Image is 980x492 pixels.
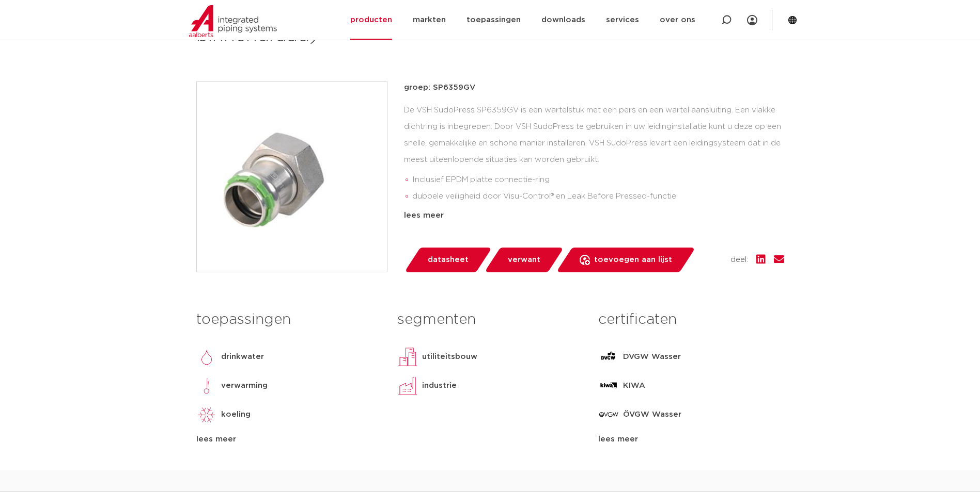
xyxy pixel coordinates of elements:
p: DVGW Wasser [623,351,681,363]
p: utiliteitsbouw [422,351,477,363]
span: verwant [508,252,540,268]
li: dubbele veiligheid door Visu-Control® en Leak Before Pressed-functie [412,188,784,205]
div: De VSH SudoPress SP6359GV is een wartelstuk met een pers en een wartel aansluiting. Een vlakke di... [404,102,784,205]
span: toevoegen aan lijst [594,252,672,268]
img: industrie [397,375,418,396]
p: groep: SP6359GV [404,81,784,94]
img: KIWA [598,375,619,396]
div: lees meer [404,209,784,222]
div: lees meer [196,433,382,446]
li: Inclusief EPDM platte connectie-ring [412,172,784,188]
p: ÖVGW Wasser [623,408,681,421]
img: Product Image for VSH SudoPress RVS wartelstuk (press x binnendraad) [197,82,387,272]
p: industrie [422,380,457,392]
li: voorzien van alle relevante keuren [412,205,784,221]
p: KIWA [623,380,645,392]
h3: toepassingen [196,309,382,330]
p: koeling [221,408,251,421]
img: verwarming [196,375,217,396]
img: utiliteitsbouw [397,347,418,367]
a: verwant [484,248,564,272]
img: drinkwater [196,347,217,367]
img: DVGW Wasser [598,347,619,367]
h3: certificaten [598,309,784,330]
img: ÖVGW Wasser [598,404,619,425]
span: deel: [730,254,748,266]
a: datasheet [404,248,492,272]
div: lees meer [598,433,784,446]
p: verwarming [221,380,268,392]
img: koeling [196,404,217,425]
h3: segmenten [397,309,583,330]
p: drinkwater [221,351,264,363]
span: datasheet [428,252,469,268]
